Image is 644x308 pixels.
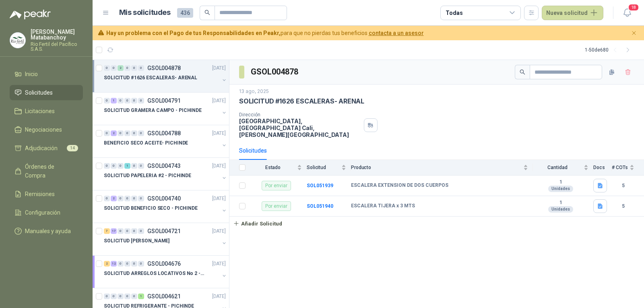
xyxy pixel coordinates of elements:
div: Todas [446,8,462,17]
div: 1 [111,98,117,103]
a: contacta a un asesor [369,30,424,36]
div: Por enviar [262,201,291,211]
a: Solicitudes [10,85,83,100]
div: 0 [124,98,130,103]
a: SOL051940 [307,203,333,209]
p: Rio Fertil del Pacífico S.A.S. [31,42,83,52]
p: GSOL004791 [147,98,181,103]
div: 0 [124,228,130,234]
span: Negociaciones [25,125,62,134]
p: SOLICITUD #1626 ESCALERAS- ARENAL [239,97,364,105]
span: Producto [351,165,522,170]
p: SOLICITUD GRAMERA CAMPO - PICHINDE [104,107,202,114]
div: 1 [138,294,144,299]
p: SOLICITUD PAPELERIA #2 - PICHINDE [104,172,191,180]
span: Cantidad [533,165,582,170]
p: GSOL004621 [147,294,181,299]
div: Por enviar [262,181,291,190]
a: 2 12 0 0 0 0 GSOL004676[DATE] SOLICITUD ARREGLOS LOCATIVOS No 2 - PICHINDE [104,259,227,285]
span: Órdenes de Compra [25,162,75,180]
p: [DATE] [212,64,226,72]
div: 0 [131,65,137,71]
a: Licitaciones [10,103,83,119]
th: Cantidad [533,160,593,176]
span: 18 [628,4,639,11]
b: 5 [612,203,634,210]
button: Cerrar [629,28,639,38]
div: 0 [104,98,110,103]
div: 0 [118,294,124,299]
span: Adjudicación [25,144,58,153]
p: BENEFICIO SECO ACEITE- PICHINDE [104,139,188,147]
div: 0 [124,294,130,299]
span: Solicitudes [25,88,53,97]
div: Solicitudes [239,146,267,155]
span: Configuración [25,208,60,217]
p: [DATE] [212,195,226,203]
div: 0 [131,261,137,267]
div: 0 [124,196,130,201]
p: [PERSON_NAME] Matabanchoy [31,29,83,40]
p: SOLICITUD BENEFICIO SECO - PICHINDE [104,205,198,212]
b: 1 [533,179,588,186]
a: 0 2 0 0 0 0 GSOL004788[DATE] BENEFICIO SECO ACEITE- PICHINDE [104,128,227,154]
a: 0 2 0 0 0 0 GSOL004740[DATE] SOLICITUD BENEFICIO SECO - PICHINDE [104,194,227,219]
p: [DATE] [212,97,226,105]
p: GSOL004743 [147,163,181,169]
p: SOLICITUD #1626 ESCALERAS- ARENAL [104,74,197,82]
div: 0 [138,196,144,201]
p: [DATE] [212,260,226,268]
p: [DATE] [212,130,226,137]
span: Manuales y ayuda [25,227,71,236]
h1: Mis solicitudes [119,7,171,19]
a: 7 17 0 0 0 0 GSOL004721[DATE] SOLICITUD [PERSON_NAME] [104,226,227,252]
a: 0 1 0 0 0 0 GSOL004791[DATE] SOLICITUD GRAMERA CAMPO - PICHINDE [104,96,227,122]
p: Dirección [239,112,361,118]
div: 12 [111,261,117,267]
p: SOLICITUD ARREGLOS LOCATIVOS No 2 - PICHINDE [104,270,204,277]
div: 0 [104,65,110,71]
b: ESCALERA TIJERA x 3 MTS [351,203,415,209]
div: 0 [131,163,137,169]
div: 0 [138,163,144,169]
p: 13 ago, 2025 [239,88,269,95]
a: Manuales y ayuda [10,223,83,239]
div: 0 [111,65,117,71]
th: # COTs [612,160,644,176]
div: 0 [111,163,117,169]
a: Configuración [10,205,83,220]
div: 0 [118,228,124,234]
div: 17 [111,228,117,234]
span: # COTs [612,165,628,170]
div: 0 [124,65,130,71]
p: GSOL004721 [147,228,181,234]
span: Licitaciones [25,107,55,116]
div: 2 [104,261,110,267]
div: 0 [138,130,144,136]
span: search [520,69,525,75]
b: 1 [533,200,588,206]
p: GSOL004878 [147,65,181,71]
b: Hay un problema con el Pago de tus Responsabilidades en Peakr, [106,30,281,36]
div: 1 [124,163,130,169]
div: Unidades [548,206,573,213]
button: Añadir Solicitud [229,217,286,230]
div: 0 [138,65,144,71]
img: Company Logo [10,33,25,48]
button: 18 [620,6,634,20]
span: Solicitud [307,165,340,170]
div: 1 - 50 de 680 [585,43,634,56]
div: 0 [118,163,124,169]
span: 436 [177,8,193,18]
a: Adjudicación14 [10,141,83,156]
p: [DATE] [212,227,226,235]
div: 0 [131,98,137,103]
div: 0 [118,196,124,201]
b: 5 [612,182,634,190]
p: [GEOGRAPHIC_DATA], [GEOGRAPHIC_DATA] Cali , [PERSON_NAME][GEOGRAPHIC_DATA] [239,118,361,138]
th: Producto [351,160,533,176]
a: 0 0 0 1 0 0 GSOL004743[DATE] SOLICITUD PAPELERIA #2 - PICHINDE [104,161,227,187]
div: 0 [118,261,124,267]
div: 0 [104,130,110,136]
